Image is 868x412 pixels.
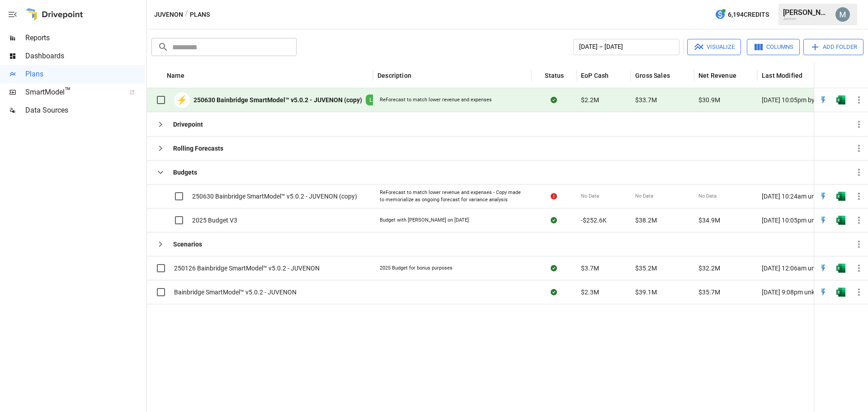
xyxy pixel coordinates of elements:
span: 250630 Bainbridge SmartModel™ v5.0.2 - JUVENON (copy) [192,192,357,201]
span: $2.2M [581,95,599,104]
div: Name [167,72,184,79]
span: $35.7M [698,288,720,297]
span: $34.9M [698,216,720,225]
div: ReForecast to match lower revenue and expenses [380,96,492,104]
button: 6,194Credits [711,6,773,23]
button: Juvenon [154,9,183,20]
img: Misty Weisbrod [835,7,850,22]
div: Juvenon [783,17,830,21]
img: quick-edit-flash.b8aec18c.svg [819,192,828,201]
div: Error during sync. [551,192,557,201]
span: SmartModel [25,87,119,98]
img: excel-icon.76473adf.svg [836,216,845,225]
div: Sync complete [551,288,557,297]
img: quick-edit-flash.b8aec18c.svg [819,288,828,297]
button: Columns [747,39,800,55]
div: / [185,9,188,20]
b: Budgets [173,168,197,177]
span: $2.3M [581,288,599,297]
div: Description [377,72,411,79]
div: Open in Quick Edit [819,95,828,104]
div: ⚡ [174,92,190,108]
button: Add Folder [803,39,863,55]
div: Sync complete [551,216,557,225]
div: 2025 Budget for bonus purposes [380,265,453,272]
div: Open in Excel [836,192,845,201]
div: Gross Sales [635,72,670,79]
img: excel-icon.76473adf.svg [836,95,845,104]
button: [DATE] – [DATE] [573,39,679,55]
span: No Data [698,193,717,200]
span: $35.2M [635,264,657,273]
span: Data Sources [25,105,145,116]
span: $32.2M [698,264,720,273]
b: Drivepoint [173,120,203,129]
div: Budget with [PERSON_NAME] on [DATE] [380,217,469,224]
span: LIVE MODEL [366,96,406,104]
span: $39.1M [635,288,657,297]
span: $38.2M [635,216,657,225]
div: Open in Quick Edit [819,192,828,201]
div: [PERSON_NAME] [783,8,830,17]
img: excel-icon.76473adf.svg [836,192,845,201]
img: excel-icon.76473adf.svg [836,288,845,297]
div: Open in Excel [836,264,845,273]
span: $3.7M [581,264,599,273]
div: Open in Quick Edit [819,216,828,225]
span: Reports [25,33,145,43]
span: 6,194 Credits [728,9,769,20]
span: Bainbridge SmartModel™ v5.0.2 - JUVENON [174,288,297,297]
span: Plans [25,69,145,80]
div: ReForecast to match lower revenue and expenses - Copy made to memorialize as ongoing forecast for... [380,189,524,203]
span: 2025 Budget V3 [192,216,237,225]
div: Open in Quick Edit [819,264,828,273]
div: Open in Quick Edit [819,288,828,297]
div: Open in Excel [836,288,845,297]
span: 250126 Bainbridge SmartModel™ v5.0.2 - JUVENON [174,264,320,273]
div: Open in Excel [836,95,845,104]
span: $30.9M [698,95,720,104]
div: Net Revenue [698,72,736,79]
span: -$252.6K [581,216,607,225]
button: Misty Weisbrod [830,2,855,27]
span: $33.7M [635,95,657,104]
img: excel-icon.76473adf.svg [836,264,845,273]
div: Open in Excel [836,216,845,225]
img: quick-edit-flash.b8aec18c.svg [819,216,828,225]
div: EoP Cash [581,72,609,79]
button: Visualize [687,39,741,55]
span: Dashboards [25,51,145,62]
b: Scenarios [173,240,202,249]
b: Rolling Forecasts [173,144,223,153]
div: Sync complete [551,264,557,273]
div: Sync complete [551,95,557,104]
span: ™ [65,85,71,97]
span: No Data [581,193,599,200]
span: No Data [635,193,653,200]
div: Last Modified [762,72,802,79]
div: Status [545,72,564,79]
img: quick-edit-flash.b8aec18c.svg [819,95,828,104]
img: quick-edit-flash.b8aec18c.svg [819,264,828,273]
b: 250630 Bainbridge SmartModel™ v5.0.2 - JUVENON (copy) [193,95,362,104]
